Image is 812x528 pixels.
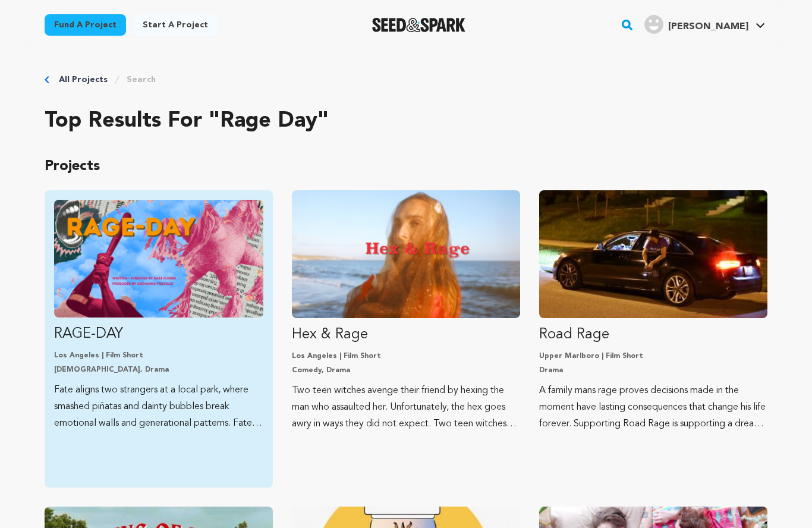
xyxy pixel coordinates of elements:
[668,22,748,32] span: [PERSON_NAME]
[45,109,767,133] h2: Top results for "Rage day"
[292,366,520,375] p: Comedy, Drama
[292,382,520,432] p: Two teen witches avenge their friend by hexing the man who assaulted her. Unfortunately, the hex ...
[45,14,126,36] a: Fund a project
[539,382,767,432] p: A family mans rage proves decisions made in the moment have lasting consequences that change his ...
[54,325,263,344] p: RAGE-DAY
[644,15,748,34] div: Timothy T.'s Profile
[54,382,263,432] p: Fate aligns two strangers at a local park, where smashed piñatas and dainty bubbles break emotion...
[372,18,465,32] img: Seed&Spark Logo Dark Mode
[539,190,767,432] a: Fund Road Rage
[642,12,767,37] span: Timothy T.'s Profile
[292,325,520,344] p: Hex & Rage
[127,74,156,86] a: Search
[292,190,520,432] a: Fund Hex &amp; Rage
[54,200,263,432] a: Fund RAGE-DAY
[644,15,663,34] img: user.png
[54,351,263,360] p: Los Angeles | Film Short
[133,14,218,36] a: Start a project
[539,366,767,375] p: Drama
[539,325,767,344] p: Road Rage
[45,157,767,176] p: Projects
[372,18,465,32] a: Seed&Spark Homepage
[642,12,767,34] a: Timothy T.'s Profile
[45,74,767,86] div: Breadcrumb
[539,351,767,361] p: Upper Marlboro | Film Short
[59,74,108,86] a: All Projects
[54,365,263,375] p: [DEMOGRAPHIC_DATA], Drama
[292,351,520,361] p: Los Angeles | Film Short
